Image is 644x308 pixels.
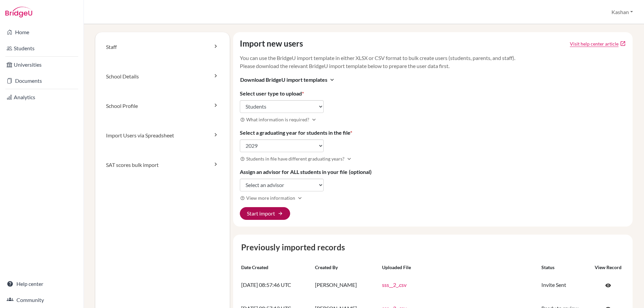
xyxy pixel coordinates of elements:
[312,261,379,273] th: Created by
[311,116,317,123] i: Expand more
[240,117,245,122] i: help_outline
[329,76,335,83] i: expand_more
[238,261,312,273] th: Date created
[240,89,304,98] label: Select user type to upload
[589,261,627,273] th: View record
[297,195,303,201] i: Expand more
[246,116,309,123] span: What information is required?
[240,54,626,70] p: You can use the BridgeU import template in either XLSX or CSV format to bulk create users (studen...
[240,157,245,161] i: help_outline
[278,211,283,216] span: arrow_forward
[240,39,303,49] h4: Import new users
[539,261,589,273] th: Status
[605,283,611,289] span: visibility
[1,74,82,87] a: Documents
[570,40,619,47] a: Click to open Tracking student registration article in a new tab
[312,273,379,297] td: [PERSON_NAME]
[95,32,230,62] a: Staff
[95,150,230,180] a: SAT scores bulk import
[1,58,82,71] a: Universities
[95,121,230,150] a: Import Users via Spreadsheet
[240,155,353,163] button: Students in file have different graduating years?Expand more
[95,91,230,121] a: School Profile
[95,62,230,91] a: School Details
[1,293,82,307] a: Community
[238,273,312,297] td: [DATE] 08:57:46 UTC
[240,196,245,200] i: help_outline
[1,90,82,104] a: Analytics
[346,156,353,162] i: Expand more
[240,194,304,202] button: View more informationExpand more
[379,261,539,273] th: Uploaded file
[240,116,318,123] button: What information is required?Expand more
[238,241,628,253] caption: Previously imported records
[1,42,82,55] a: Students
[240,75,336,84] button: Download BridgeU import templatesexpand_more
[608,6,636,18] button: Kashan
[240,168,372,176] label: Assign an advisor for ALL students in your file
[620,41,626,47] a: open_in_new
[240,129,352,137] label: Select a graduating year for students in the file
[382,282,407,288] a: sss__2_.csv
[539,273,589,297] td: Invite Sent
[246,194,295,201] span: View more information
[349,169,372,175] span: (optional)
[246,155,344,162] span: Students in file have different graduating years?
[598,279,618,292] a: Click to open the record on its current state
[240,76,327,84] span: Download BridgeU import templates
[240,207,290,220] button: Start import
[1,277,82,291] a: Help center
[5,7,32,17] img: Bridge-U
[1,25,82,39] a: Home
